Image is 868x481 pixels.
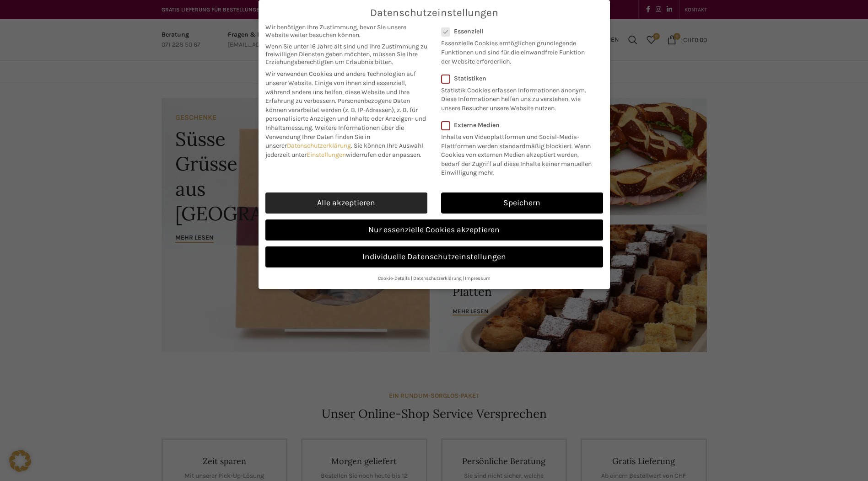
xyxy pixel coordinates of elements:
[265,70,416,105] span: Wir verwenden Cookies und andere Technologien auf unserer Website. Einige von ihnen sind essenzie...
[287,142,351,150] a: Datenschutzerklärung
[441,192,603,214] a: Speichern
[441,82,591,113] p: Statistik Cookies erfassen Informationen anonym. Diese Informationen helfen uns zu verstehen, wie...
[265,23,427,39] span: Wir benötigen Ihre Zustimmung, bevor Sie unsere Website weiter besuchen können.
[441,121,597,129] label: Externe Medien
[307,151,346,159] a: Einstellungen
[265,219,603,240] a: Nur essenzielle Cookies akzeptieren
[441,35,591,66] p: Essenzielle Cookies ermöglichen grundlegende Funktionen und sind für die einwandfreie Funktion de...
[265,246,603,267] a: Individuelle Datenschutzeinstellungen
[370,7,498,19] span: Datenschutzeinstellungen
[441,27,591,35] label: Essenziell
[265,97,426,132] span: Personenbezogene Daten können verarbeitet werden (z. B. IP-Adressen), z. B. für personalisierte A...
[441,129,597,177] p: Inhalte von Videoplattformen und Social-Media-Plattformen werden standardmäßig blockiert. Wenn Co...
[413,275,462,281] a: Datenschutzerklärung
[378,275,410,281] a: Cookie-Details
[441,75,591,82] label: Statistiken
[265,192,427,214] a: Alle akzeptieren
[265,124,404,150] span: Weitere Informationen über die Verwendung Ihrer Daten finden Sie in unserer .
[265,43,427,66] span: Wenn Sie unter 16 Jahre alt sind und Ihre Zustimmung zu freiwilligen Diensten geben möchten, müss...
[265,142,423,159] span: Sie können Ihre Auswahl jederzeit unter widerrufen oder anpassen.
[465,275,491,281] a: Impressum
